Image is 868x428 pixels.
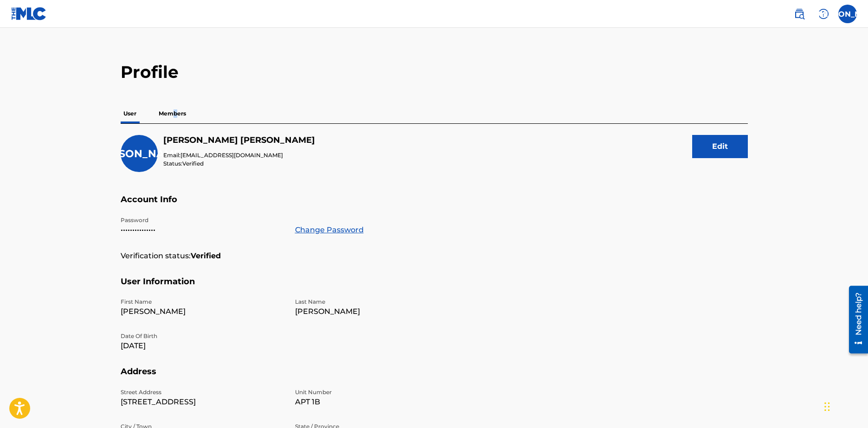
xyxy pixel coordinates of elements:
[156,104,189,123] p: Members
[121,332,284,340] p: Date Of Birth
[814,5,833,23] div: Help
[163,160,315,168] p: Status:
[11,7,47,20] img: MLC Logo
[121,194,748,216] h5: Account Info
[295,298,458,306] p: Last Name
[794,8,805,19] img: search
[824,393,830,421] div: Drag
[163,151,315,160] p: Email:
[818,8,829,19] img: help
[180,152,283,159] span: [EMAIL_ADDRESS][DOMAIN_NAME]
[295,396,458,408] p: APT 1B
[121,62,748,83] h2: Profile
[121,388,284,396] p: Street Address
[121,366,748,388] h5: Address
[121,104,139,123] p: User
[822,383,868,428] iframe: Chat Widget
[93,147,185,160] span: [PERSON_NAME]
[692,135,748,158] button: Edit
[121,250,191,262] p: Verification status:
[182,160,204,167] span: Verified
[295,306,458,317] p: [PERSON_NAME]
[295,224,364,236] a: Change Password
[790,5,809,23] a: Public Search
[121,224,284,236] p: •••••••••••••••
[121,306,284,317] p: [PERSON_NAME]
[295,388,458,396] p: Unit Number
[121,276,748,298] h5: User Information
[121,298,284,306] p: First Name
[121,216,284,224] p: Password
[838,5,857,23] div: User Menu
[163,135,315,146] h5: Jeremiah Alba
[191,250,221,262] strong: Verified
[842,282,868,357] iframe: Resource Center
[121,396,284,408] p: [STREET_ADDRESS]
[121,340,284,351] p: [DATE]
